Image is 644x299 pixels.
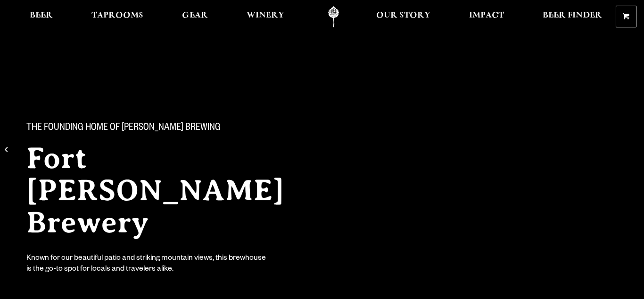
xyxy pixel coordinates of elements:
span: The Founding Home of [PERSON_NAME] Brewing [26,122,221,135]
span: Winery [247,12,284,19]
span: Taprooms [91,12,143,19]
span: Beer [30,12,53,19]
a: Winery [240,6,290,27]
h2: Fort [PERSON_NAME] Brewery [26,142,321,239]
a: Taprooms [85,6,149,27]
a: Beer Finder [537,6,608,27]
a: Gear [176,6,214,27]
span: Impact [469,12,504,19]
span: Our Story [376,12,430,19]
a: Our Story [370,6,437,27]
span: Beer Finder [543,12,602,19]
a: Odell Home [316,6,351,27]
span: Gear [182,12,208,19]
a: Beer [24,6,59,27]
a: Impact [463,6,510,27]
div: Known for our beautiful patio and striking mountain views, this brewhouse is the go-to spot for l... [26,254,268,275]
